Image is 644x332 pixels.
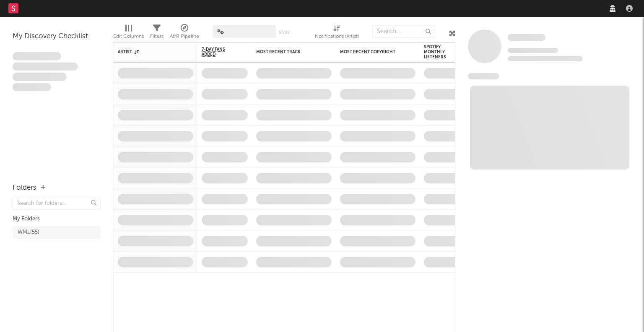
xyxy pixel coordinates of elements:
input: Search... [372,25,435,38]
div: Most Recent Track [256,50,319,55]
span: Aliquam viverra [13,83,51,91]
div: Artist [118,50,181,55]
span: 7-Day Fans Added [202,47,235,57]
span: Lorem ipsum dolor [13,52,61,60]
span: Some Artist [508,34,545,41]
span: Integer aliquet in purus et [13,63,78,71]
div: Spotify Monthly Listeners [424,44,453,60]
div: Filters [150,21,164,45]
div: A&R Pipeline [170,31,199,42]
span: Praesent ac interdum [13,73,67,81]
div: Edit Columns [113,31,144,42]
span: Tracking Since: [DATE] [508,48,558,53]
div: Edit Columns [113,21,144,45]
div: WML ( 55 ) [18,227,39,238]
input: Search for folders... [13,198,101,210]
div: Notifications (Artist) [315,31,359,42]
div: Filters [150,31,164,42]
div: Folders [13,183,36,193]
div: Most Recent Copyright [340,50,403,55]
span: 0 fans last week [508,56,583,61]
div: A&R Pipeline [170,21,199,45]
span: News Feed [468,73,499,79]
button: Save [279,30,290,35]
div: My Folders [13,214,101,224]
a: Some Artist [508,34,545,42]
a: WML(55) [13,226,101,239]
div: Notifications (Artist) [315,21,359,45]
div: My Discovery Checklist [13,31,101,42]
